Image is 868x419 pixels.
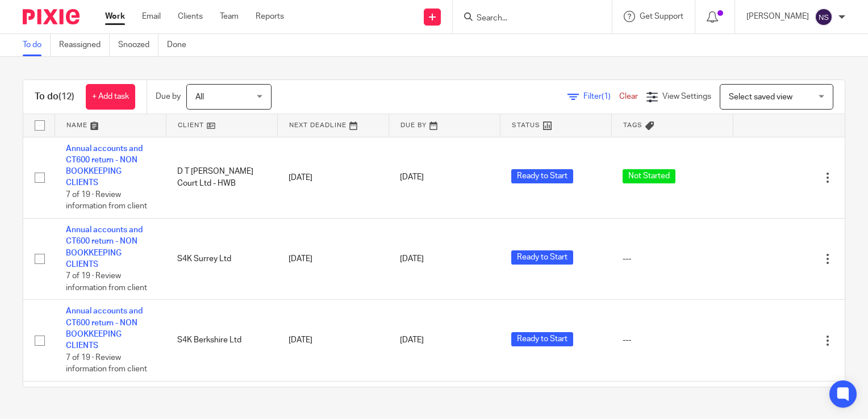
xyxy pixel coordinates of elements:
[475,14,578,24] input: Search
[23,9,80,24] img: Pixie
[277,218,389,299] td: [DATE]
[142,11,161,22] a: Email
[400,174,424,182] span: [DATE]
[105,11,125,22] a: Work
[511,169,573,183] span: Ready to Start
[23,34,51,56] a: To do
[511,250,573,265] span: Ready to Start
[195,93,204,101] span: All
[59,92,74,101] span: (12)
[220,11,239,22] a: Team
[256,11,284,22] a: Reports
[118,34,158,56] a: Snoozed
[166,137,277,218] td: D T [PERSON_NAME] Court Ltd - HWB
[35,91,74,103] h1: To do
[66,354,147,374] span: 7 of 19 · Review information from client
[729,93,792,101] span: Select saved view
[602,93,611,100] span: (1)
[277,137,389,218] td: [DATE]
[166,218,277,299] td: S4K Surrey Ltd
[178,11,203,22] a: Clients
[166,300,277,381] td: S4K Berkshire Ltd
[86,84,135,110] a: + Add task
[623,334,722,346] div: ---
[156,91,181,102] p: Due by
[167,34,195,56] a: Done
[59,34,110,56] a: Reassigned
[66,272,147,292] span: 7 of 19 · Review information from client
[66,226,143,269] a: Annual accounts and CT600 return - NON BOOKKEEPING CLIENTS
[640,12,683,20] span: Get Support
[66,191,147,211] span: 7 of 19 · Review information from client
[815,8,833,26] img: svg%3E
[746,11,809,22] p: [PERSON_NAME]
[623,253,722,265] div: ---
[66,145,143,187] a: Annual accounts and CT600 return - NON BOOKKEEPING CLIENTS
[66,307,143,350] a: Annual accounts and CT600 return - NON BOOKKEEPING CLIENTS
[511,332,573,346] span: Ready to Start
[662,93,711,100] span: View Settings
[583,93,619,100] span: Filter
[400,255,424,263] span: [DATE]
[623,122,642,128] span: Tags
[619,93,638,100] a: Clear
[277,300,389,381] td: [DATE]
[623,169,675,183] span: Not Started
[400,336,424,344] span: [DATE]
